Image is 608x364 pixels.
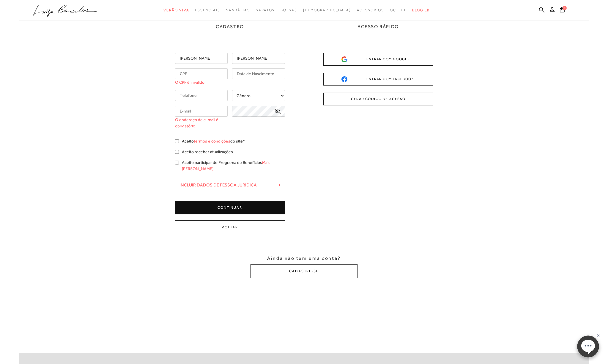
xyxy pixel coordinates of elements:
span: Sandálias [226,8,250,12]
span: Sapatos [256,8,275,12]
a: noSubCategoriesText [303,5,351,16]
a: noSubCategoriesText [226,5,250,16]
span: + [278,182,281,188]
a: noSubCategoriesText [195,5,220,16]
span: Incluir dados de pessoa jurídica [179,182,257,188]
h1: Cadastro [216,23,244,36]
input: Telefone [175,90,228,101]
span: Verão Viva [163,8,189,12]
label: Aceito do site* [182,138,245,144]
a: noSubCategoriesText [390,5,407,16]
input: Nome [175,53,228,64]
a: noSubCategoriesText [357,5,384,16]
a: termos e condições [194,139,230,143]
a: exibir senha [275,109,281,113]
button: CADASTRE-SE [251,264,357,278]
a: noSubCategoriesText [256,5,275,16]
input: Data de Nascimento [232,68,285,79]
label: Aceito participar do Programa de Benefícios [182,159,285,172]
span: BLOG LB [412,8,429,12]
span: Bolsas [281,8,297,12]
h2: ACESSO RÁPIDO [357,23,399,36]
span: Ainda não tem uma conta? [267,255,341,262]
button: GERAR CÓDIGO DE ACESSO [323,93,433,105]
div: ENTRAR COM FACEBOOK [341,76,415,82]
input: Sobrenome [232,53,285,64]
span: O CPF é inválido [175,79,204,86]
button: CONTINUAR [175,201,285,214]
button: ENTRAR COM FACEBOOK [323,73,433,86]
span: O endereço de e-mail é obrigatório. [175,117,228,129]
button: 1 [558,7,566,15]
input: CPF [175,68,228,79]
span: Essenciais [195,8,220,12]
span: 1 [563,6,567,10]
span: Outlet [390,8,407,12]
button: ENTRAR COM GOOGLE [323,53,433,66]
button: Voltar [175,220,285,234]
a: noSubCategoriesText [163,5,189,16]
span: Acessórios [357,8,384,12]
a: noSubCategoriesText [281,5,297,16]
span: [DEMOGRAPHIC_DATA] [303,8,351,12]
a: BLOG LB [412,5,429,16]
label: Aceito receber atualizações [182,149,233,155]
input: E-mail [175,106,228,117]
div: ENTRAR COM GOOGLE [341,56,415,62]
